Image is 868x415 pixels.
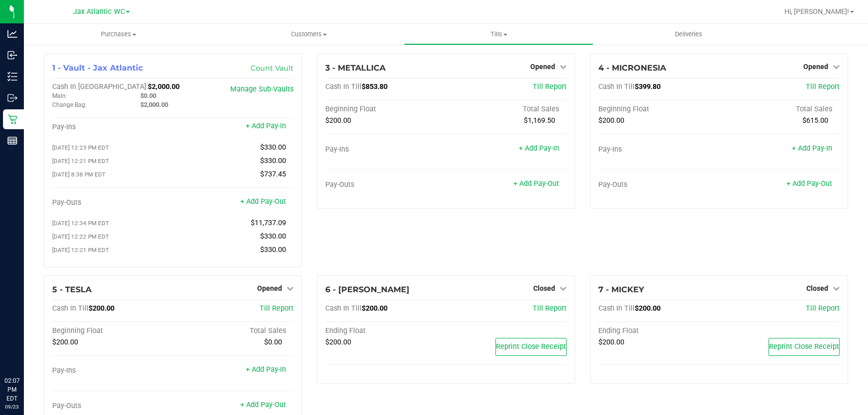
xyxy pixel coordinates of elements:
span: $200.00 [89,304,114,313]
span: Main: [52,92,67,99]
span: Cash In Till [598,304,635,313]
p: 02:07 PM EDT [4,376,19,403]
inline-svg: Reports [7,136,17,146]
a: Deliveries [593,24,783,45]
a: Purchases [24,24,214,45]
span: $200.00 [598,338,624,346]
a: Till Report [260,304,293,313]
span: Cash In Till [598,83,635,91]
span: [DATE] 12:21 PM EDT [52,158,109,165]
span: $200.00 [52,338,78,346]
span: $1,169.50 [524,116,555,125]
a: + Add Pay-In [792,144,832,153]
inline-svg: Outbound [7,93,17,103]
span: $200.00 [598,116,624,125]
inline-svg: Inventory [7,72,17,82]
span: $0.00 [140,92,156,99]
span: $737.45 [260,170,286,178]
span: Cash In Till [325,304,362,313]
span: $2,000.00 [140,101,168,108]
a: Till Report [533,83,567,91]
span: 4 - MICRONESIA [598,63,666,73]
iframe: Resource center [10,335,40,365]
span: Cash In Till [52,304,89,313]
a: + Add Pay-Out [786,179,832,188]
span: Opened [530,63,555,71]
a: + Add Pay-Out [513,179,559,188]
span: Hi, [PERSON_NAME]! [784,7,849,15]
span: [DATE] 12:22 PM EDT [52,233,109,240]
span: $0.00 [264,338,282,346]
span: Reprint Close Receipt [769,342,839,351]
a: Customers [214,24,404,45]
span: Cash In Till [325,83,362,91]
a: Manage Sub-Vaults [230,85,293,93]
a: Till Report [533,304,567,313]
div: Ending Float [325,327,446,335]
span: $330.00 [260,157,286,165]
span: Purchases [24,30,214,39]
a: Count Vault [251,64,293,73]
span: Reprint Close Receipt [496,342,566,351]
div: Pay-Outs [52,198,173,207]
a: + Add Pay-Out [240,197,286,206]
span: $200.00 [362,304,387,313]
span: Customers [214,30,403,39]
span: $200.00 [635,304,661,313]
a: Tills [404,24,594,45]
div: Beginning Float [52,327,173,335]
span: Change Bag: [52,101,87,108]
div: Total Sales [719,105,839,114]
span: 1 - Vault - Jax Atlantic [52,63,143,73]
inline-svg: Inbound [7,50,17,60]
div: Total Sales [173,327,293,335]
span: [DATE] 12:21 PM EDT [52,247,109,253]
a: + Add Pay-In [246,122,286,130]
span: Opened [257,284,282,292]
div: Ending Float [598,327,719,335]
span: $330.00 [260,143,286,152]
a: + Add Pay-Out [240,401,286,409]
span: Tills [404,30,593,39]
div: Pay-Ins [325,145,446,154]
span: $11,737.09 [251,219,286,227]
div: Pay-Outs [598,180,719,189]
button: Reprint Close Receipt [769,338,840,356]
span: [DATE] 12:34 PM EDT [52,220,109,227]
button: Reprint Close Receipt [495,338,567,356]
div: Pay-Outs [325,180,446,189]
span: 5 - TESLA [52,285,92,294]
div: Pay-Ins [52,123,173,132]
span: $2,000.00 [148,83,180,91]
span: Closed [806,284,828,292]
div: Beginning Float [598,105,719,114]
span: $330.00 [260,246,286,254]
span: Jax Atlantic WC [73,7,125,16]
div: Pay-Ins [52,366,173,375]
span: $615.00 [802,116,828,125]
span: 6 - [PERSON_NAME] [325,285,409,294]
a: Till Report [806,304,840,313]
div: Pay-Ins [598,145,719,154]
span: 7 - MICKEY [598,285,644,294]
span: Deliveries [662,30,716,39]
div: Pay-Outs [52,402,173,411]
div: Total Sales [446,105,566,114]
span: $853.80 [362,83,387,91]
span: $200.00 [325,338,351,346]
span: Cash In [GEOGRAPHIC_DATA]: [52,83,148,91]
span: $399.80 [635,83,661,91]
div: Beginning Float [325,105,446,114]
a: + Add Pay-In [519,144,559,153]
a: Till Report [806,83,840,91]
p: 09/23 [4,403,19,411]
span: 3 - METALLICA [325,63,386,73]
span: Opened [803,63,828,71]
a: + Add Pay-In [246,365,286,374]
span: [DATE] 12:23 PM EDT [52,144,109,151]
